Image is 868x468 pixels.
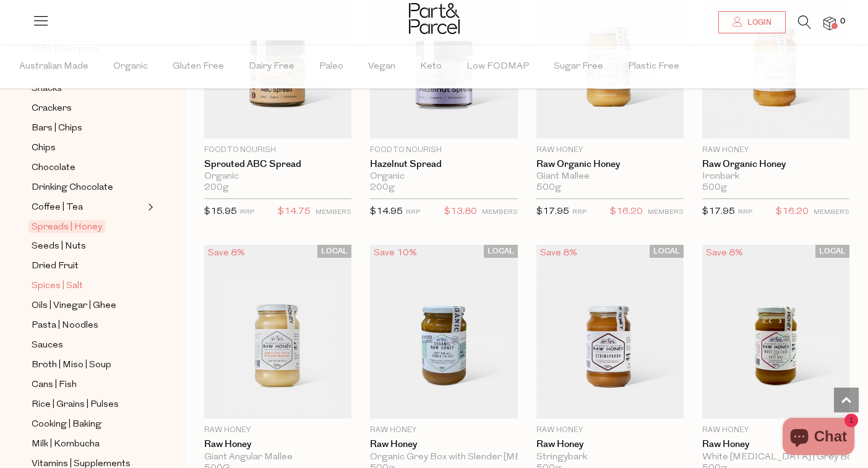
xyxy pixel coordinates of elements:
[702,439,849,450] a: Raw Honey
[32,200,144,215] a: Coffee | Tea
[32,239,144,254] a: Seeds | Nuts
[278,204,311,220] span: $14.75
[702,452,849,463] div: White [MEDICAL_DATA] | Grey Box
[370,425,517,436] p: Raw Honey
[204,182,229,194] span: 200g
[19,45,88,88] span: Australian Made
[370,245,421,262] div: Save 10%
[406,209,420,216] small: RRP
[420,45,442,88] span: Keto
[536,145,684,156] p: Raw Honey
[204,171,351,182] div: Organic
[610,204,643,220] span: $16.20
[370,207,403,216] span: $14.95
[32,81,144,96] a: Snacks
[32,141,56,156] span: Chips
[776,204,809,220] span: $16.20
[554,45,603,88] span: Sugar Free
[204,159,351,170] a: Sprouted ABC Spread
[718,11,786,33] a: Login
[204,245,249,262] div: Save 8%
[204,207,237,216] span: $15.95
[536,452,684,463] div: Stringybark
[32,318,98,333] span: Pasta | Noodles
[204,439,351,450] a: Raw Honey
[702,207,735,216] span: $17.95
[32,121,144,136] a: Bars | Chips
[204,425,351,436] p: Raw Honey
[32,338,63,353] span: Sauces
[572,209,587,216] small: RRP
[702,159,849,170] a: Raw Organic Honey
[815,245,849,258] span: LOCAL
[370,452,517,463] div: Organic Grey Box with Slender [MEDICAL_DATA]
[837,16,848,27] span: 0
[32,161,75,176] span: Chocolate
[32,378,77,393] span: Cans | Fish
[814,209,849,216] small: MEMBERS
[28,220,105,233] span: Spreads | Honey
[702,245,747,262] div: Save 8%
[702,245,849,419] img: Raw Honey
[536,171,684,182] div: Giant Mallee
[32,437,100,452] span: Milk | Kombucha
[113,45,148,88] span: Organic
[32,358,111,373] span: Broth | Miso | Soup
[32,357,144,373] a: Broth | Miso | Soup
[32,279,83,294] span: Spices | Salt
[779,418,858,458] inbox-online-store-chat: Shopify online store chat
[32,259,79,274] span: Dried Fruit
[370,171,517,182] div: Organic
[32,258,144,274] a: Dried Fruit
[650,245,684,258] span: LOCAL
[249,45,294,88] span: Dairy Free
[536,245,684,419] img: Raw Honey
[536,159,684,170] a: Raw Organic Honey
[409,3,460,34] img: Part&Parcel
[32,338,144,353] a: Sauces
[32,200,83,215] span: Coffee | Tea
[702,171,849,182] div: Ironbark
[648,209,684,216] small: MEMBERS
[204,145,351,156] p: Food to Nourish
[173,45,224,88] span: Gluten Free
[32,278,144,294] a: Spices | Salt
[738,209,752,216] small: RRP
[319,45,343,88] span: Paleo
[536,207,569,216] span: $17.95
[370,159,517,170] a: Hazelnut Spread
[32,219,144,234] a: Spreads | Honey
[536,245,581,262] div: Save 8%
[316,209,351,216] small: MEMBERS
[32,299,116,313] span: Oils | Vinegar | Ghee
[370,145,517,156] p: Food to Nourish
[32,298,144,313] a: Oils | Vinegar | Ghee
[204,452,351,463] div: Giant Angular Mallee
[32,377,144,393] a: Cans | Fish
[32,101,72,116] span: Crackers
[628,45,679,88] span: Plastic Free
[32,239,86,254] span: Seeds | Nuts
[536,425,684,436] p: Raw Honey
[482,209,518,216] small: MEMBERS
[204,245,351,419] img: Raw Honey
[32,160,144,176] a: Chocolate
[32,436,144,452] a: Milk | Kombucha
[702,182,727,194] span: 500g
[370,182,395,194] span: 200g
[370,439,517,450] a: Raw Honey
[32,121,82,136] span: Bars | Chips
[466,45,529,88] span: Low FODMAP
[32,398,119,412] span: Rice | Grains | Pulses
[702,425,849,436] p: Raw Honey
[32,180,144,195] a: Drinking Chocolate
[32,82,62,96] span: Snacks
[536,439,684,450] a: Raw Honey
[536,182,561,194] span: 500g
[32,181,113,195] span: Drinking Chocolate
[317,245,351,258] span: LOCAL
[32,140,144,156] a: Chips
[702,145,849,156] p: Raw Honey
[444,204,477,220] span: $13.80
[32,417,101,432] span: Cooking | Baking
